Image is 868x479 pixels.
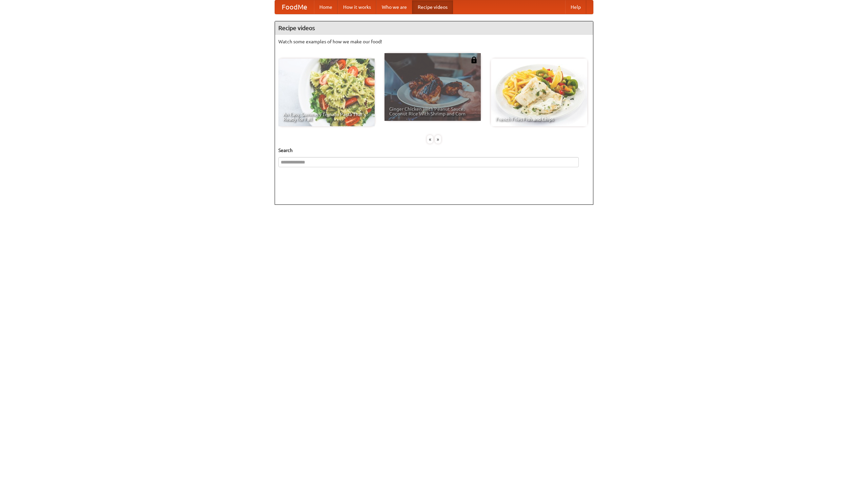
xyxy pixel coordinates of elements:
[278,147,590,154] h5: Search
[314,0,338,14] a: Home
[283,112,370,122] span: An Easy, Summery Tomato Pasta That's Ready for Fall
[278,59,375,126] a: An Easy, Summery Tomato Pasta That's Ready for Fall
[435,135,441,144] div: »
[278,38,590,45] p: Watch some examples of how we make our food!
[275,21,593,35] h4: Recipe videos
[496,117,583,122] span: French Fries Fish and Chips
[471,57,477,63] img: 483408.png
[376,0,412,14] a: Who we are
[338,0,376,14] a: How it works
[412,0,453,14] a: Recipe videos
[491,59,587,126] a: French Fries Fish and Chips
[275,0,314,14] a: FoodMe
[427,135,433,144] div: «
[565,0,586,14] a: Help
